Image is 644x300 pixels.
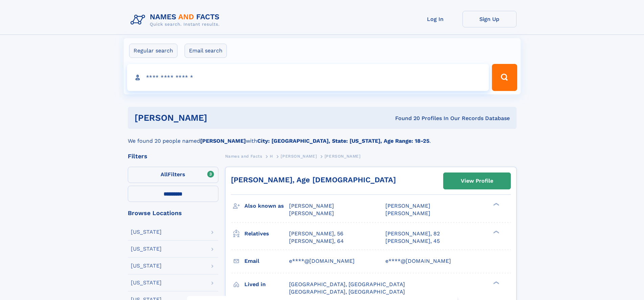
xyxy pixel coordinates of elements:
[131,229,162,235] div: [US_STATE]
[281,154,317,159] span: [PERSON_NAME]
[301,115,510,122] div: Found 20 Profiles In Our Records Database
[131,263,162,269] div: [US_STATE]
[462,11,517,27] a: Sign Up
[129,44,177,58] label: Regular search
[185,44,227,58] label: Email search
[128,129,517,145] div: We found 20 people named with .
[492,202,500,207] div: ❯
[244,255,289,267] h3: Email
[289,289,405,295] span: [GEOGRAPHIC_DATA], [GEOGRAPHIC_DATA]
[127,64,489,91] input: search input
[408,11,462,27] a: Log In
[225,152,262,160] a: Names and Facts
[270,152,273,160] a: H
[444,173,510,189] a: View Profile
[270,154,273,159] span: H
[385,230,440,237] a: [PERSON_NAME], 82
[385,237,440,245] a: [PERSON_NAME], 45
[492,230,500,234] div: ❯
[200,138,246,144] b: [PERSON_NAME]
[131,280,162,285] div: [US_STATE]
[492,280,500,285] div: ❯
[135,114,301,122] h1: [PERSON_NAME]
[281,152,317,160] a: [PERSON_NAME]
[161,171,168,178] span: All
[128,11,225,29] img: Logo Names and Facts
[128,167,218,183] label: Filters
[289,281,405,287] span: [GEOGRAPHIC_DATA], [GEOGRAPHIC_DATA]
[385,203,430,209] span: [PERSON_NAME]
[244,200,289,212] h3: Also known as
[128,153,218,159] div: Filters
[244,279,289,290] h3: Lived in
[385,210,430,216] span: [PERSON_NAME]
[289,203,334,209] span: [PERSON_NAME]
[131,246,162,252] div: [US_STATE]
[289,210,334,216] span: [PERSON_NAME]
[231,176,396,184] a: [PERSON_NAME], Age [DEMOGRAPHIC_DATA]
[244,228,289,239] h3: Relatives
[461,173,493,189] div: View Profile
[289,230,343,237] a: [PERSON_NAME], 56
[128,210,218,216] div: Browse Locations
[325,154,361,159] span: [PERSON_NAME]
[289,237,344,245] a: [PERSON_NAME], 64
[492,64,517,91] button: Search Button
[257,138,429,144] b: City: [GEOGRAPHIC_DATA], State: [US_STATE], Age Range: 18-25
